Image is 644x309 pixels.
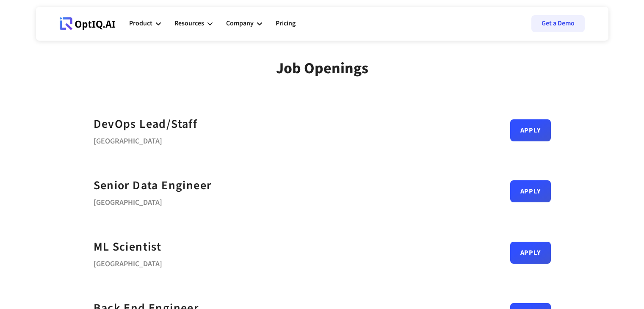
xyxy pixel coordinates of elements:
div: Job Openings [276,59,368,77]
a: DevOps Lead/Staff [94,115,198,134]
div: [GEOGRAPHIC_DATA] [94,134,198,146]
a: Apply [510,119,551,141]
a: Apply [510,180,551,202]
a: Pricing [276,11,296,36]
a: ML Scientist [94,237,162,257]
a: Webflow Homepage [60,11,116,36]
a: Apply [510,242,551,264]
div: Webflow Homepage [60,30,60,30]
div: Product [129,11,161,36]
div: Product [129,18,152,29]
div: [GEOGRAPHIC_DATA] [94,257,162,268]
div: Resources [174,18,204,29]
div: Resources [174,11,213,36]
div: [GEOGRAPHIC_DATA] [94,195,212,207]
div: Company [226,11,262,36]
a: Senior Data Engineer [94,176,212,195]
a: Get a Demo [531,15,585,32]
div: Company [226,18,254,29]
